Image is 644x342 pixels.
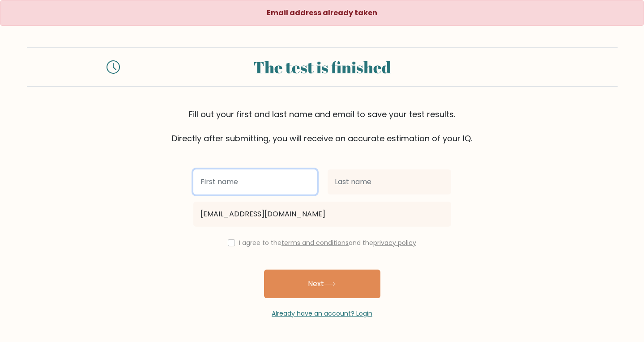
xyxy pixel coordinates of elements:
button: Next [264,270,380,298]
input: Last name [328,169,451,194]
a: privacy policy [373,238,416,247]
div: Fill out your first and last name and email to save your test results. Directly after submitting,... [27,108,618,144]
input: Email [193,202,451,227]
input: First name [193,169,317,194]
a: terms and conditions [281,238,349,247]
strong: Email address already taken [267,8,377,18]
label: I agree to the and the [239,238,416,247]
a: Already have an account? Login [272,309,372,318]
div: The test is finished [131,55,514,79]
